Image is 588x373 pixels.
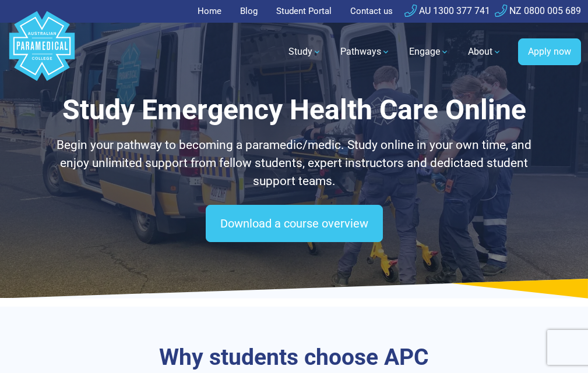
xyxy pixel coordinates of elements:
h1: Study Emergency Health Care Online [50,93,538,127]
a: Apply now [518,38,581,65]
a: Pathways [333,35,397,68]
a: Study [281,35,329,68]
h3: Why students choose APC [50,344,538,371]
a: Engage [402,35,456,68]
a: NZ 0800 005 689 [495,5,581,16]
a: Download a course overview [206,205,383,242]
a: AU 1300 377 741 [404,5,490,16]
a: Australian Paramedical College [7,23,77,81]
p: Begin your pathway to becoming a paramedic/medic. Study online in your own time, and enjoy unlimi... [50,136,538,191]
a: About [461,35,509,68]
